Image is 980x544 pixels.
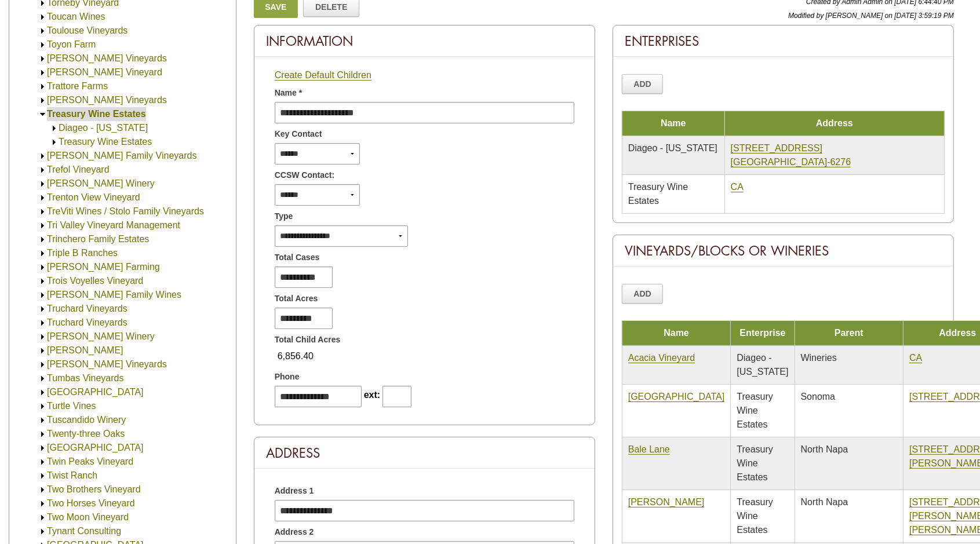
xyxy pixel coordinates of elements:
img: Expand Triple H Farming [38,263,47,272]
img: Expand Twenty-three Oaks [38,430,47,439]
span: Total Acres [275,293,318,305]
a: Acacia Vineyard [628,353,695,363]
a: [PERSON_NAME] Vineyards [47,359,167,369]
img: Expand Diageo - California [50,124,59,133]
span: Treasury Wine Estates [737,497,773,535]
img: Expand Tynant Consulting [38,527,47,536]
a: [GEOGRAPHIC_DATA] [47,387,144,397]
img: Expand Trattore Farms [38,82,47,91]
a: [PERSON_NAME] Family Wines [47,290,181,300]
a: Turtle Vines [47,401,96,411]
img: Expand Traficanti Vineyard [38,68,47,77]
a: Truchard Vineyards [47,317,127,327]
span: Diageo - [US_STATE] [737,353,788,377]
a: [PERSON_NAME] Vineyard [47,67,162,77]
img: Expand Trentadue Winery [38,180,47,188]
div: Enterprises [613,25,953,57]
a: Toucan Wines [47,12,105,21]
img: Expand Two Moon Vineyard [38,513,47,522]
a: Add [622,74,664,94]
a: Tynant Consulting [47,526,121,536]
div: Address [254,437,595,469]
span: Sonoma [801,392,836,401]
a: Tumbas Vineyards [47,373,124,383]
a: [PERSON_NAME] Vineyards [47,53,167,63]
img: Expand Trinchero Family Estates [38,235,47,244]
a: Trinchero Family Estates [47,234,149,244]
img: Expand Tufenkjian Vineyards [38,360,47,369]
td: Diageo - [US_STATE] [622,136,724,175]
a: Toulouse Vineyards [47,25,127,35]
span: Total Child Acres [275,334,341,346]
a: Trenton View Vineyard [47,192,140,202]
a: Twenty-three Oaks [47,429,125,439]
a: [PERSON_NAME] [628,497,705,508]
a: Two Horses Vineyard [47,498,135,508]
img: Expand Treasury Wine Estates [50,138,59,147]
a: Trois Voyelles Vineyard [47,276,143,286]
img: Expand Toyon Farm [38,41,47,49]
span: ext: [364,390,380,400]
img: Expand Truchard Vineyards [38,319,47,327]
a: Create Default Children [275,70,371,81]
td: Enterprise [731,321,795,346]
a: Diageo - [US_STATE] [59,123,148,133]
span: CCSW Contact: [275,169,334,181]
img: Expand Twist Ranch [38,472,47,480]
img: Expand Trenton View Vineyard [38,193,47,202]
img: Expand Turtle Rock Ridge [38,388,47,397]
a: [PERSON_NAME] Vineyards [47,95,167,105]
span: 6,856.40 [275,346,316,366]
img: Expand Truchard Vineyards [38,305,47,313]
span: Wineries [801,353,837,363]
a: Treasury Wine Estates [47,109,146,119]
span: North Napa [801,497,848,507]
td: Parent [795,321,904,346]
span: Address 2 [275,526,314,538]
a: Bale Lane [628,444,670,455]
a: Treasury Wine Estates [59,137,152,147]
div: Vineyards/Blocks or Wineries [613,235,953,266]
img: Expand Two Brothers Vineyard [38,485,47,494]
a: Triple B Ranches [47,248,118,258]
img: Expand Triple B Ranches [38,249,47,258]
a: Two Moon Vineyard [47,512,129,522]
a: Trattore Farms [47,81,108,91]
a: Trefol Vineyard [47,165,110,174]
img: Expand Trefol Vineyard [38,166,47,174]
a: [PERSON_NAME] Winery [47,178,155,188]
img: Expand Trois Voyelles Vineyard [38,277,47,286]
a: Twin Peaks Vineyard [47,457,133,466]
td: Address [724,111,944,136]
img: Expand TR Passalacqua Vineyards [38,54,47,63]
img: Expand Toulouse Vineyards [38,27,47,35]
a: [PERSON_NAME] [47,345,123,355]
a: Toyon Farm [47,39,96,49]
img: Expand Tumbas Vineyards [38,374,47,383]
a: TreViti Wines / Stolo Family Vineyards [47,206,204,216]
a: Twist Ranch [47,470,97,480]
img: Expand Toucan Wines [38,13,47,21]
img: Expand Twin Oaks Valley Winery [38,444,47,452]
img: Expand Trefethen Family Vineyards [38,152,47,160]
a: Two Brothers Vineyard [47,484,141,494]
span: Phone [275,371,300,383]
img: Expand Tsiliani Vineyard [38,346,47,355]
div: Information [254,25,595,57]
span: Total Cases [275,251,320,264]
td: Treasury Wine Estates [622,175,724,214]
a: CA [909,353,922,363]
img: Expand Turtle Vines [38,402,47,411]
a: [STREET_ADDRESS] [GEOGRAPHIC_DATA]-6276 [731,143,851,167]
td: Name [622,321,731,346]
span: Key Contact [275,128,322,140]
a: [GEOGRAPHIC_DATA] [628,392,725,402]
a: CA [731,182,744,192]
img: Expand Two Horses Vineyard [38,499,47,508]
img: Expand Trombetta Family Wines [38,291,47,300]
img: Expand Tre Torrente Vineyards [38,96,47,105]
span: Type [275,210,293,222]
img: Expand Tri Valley Vineyard Management [38,221,47,230]
span: Treasury Wine Estates [737,392,773,429]
img: Expand Twin Peaks Vineyard [38,458,47,466]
